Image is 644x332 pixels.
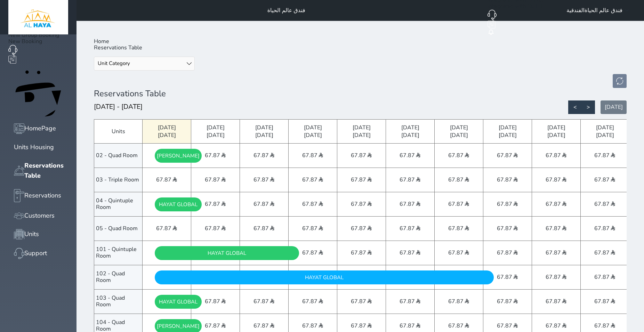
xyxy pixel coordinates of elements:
[534,241,579,265] a: 67.87
[534,192,579,216] a: 67.87
[400,298,415,305] span: 67.87
[546,152,561,159] span: 67.87
[96,152,138,159] p: 02 - Quad Room
[388,217,433,241] a: 67.87
[582,217,627,241] a: 67.87
[96,197,140,211] p: 04 - Quintuple Room
[290,192,335,216] a: 67.87
[339,192,384,216] a: 67.87
[566,7,622,14] span: فندق عالم الحياةالفندقية
[448,225,464,232] span: 67.87
[351,298,366,305] span: 67.87
[497,225,512,232] span: 67.87
[242,265,287,289] a: 67.87
[94,88,627,99] h1: Reservations Table
[594,225,610,232] span: 67.87
[450,131,468,139] p: [DATE]
[193,192,238,216] a: 67.87
[594,177,610,183] span: 67.87
[339,144,384,168] a: 67.87
[488,29,494,35] a: Notifications
[205,298,220,305] span: 67.87
[488,10,573,19] a: Support
[305,270,344,284] div: HAYAT GLOBAL
[24,211,55,221] div: Customers
[534,168,579,192] a: 67.87
[8,31,59,39] a: New Group Booking
[8,248,68,259] a: Support
[601,100,627,114] button: [DATE]
[208,246,246,260] div: HAYAT GLOBAL
[8,64,68,123] a: Staff feedback
[14,142,54,152] div: Units Housing
[436,217,481,241] a: 67.87
[485,144,530,168] a: 67.87
[253,177,269,183] span: 67.87
[388,265,433,289] a: 67.87
[400,225,415,232] span: 67.87
[388,241,433,265] a: 67.87
[582,265,627,289] a: 67.87
[205,152,220,159] span: 67.87
[448,323,464,329] span: 67.87
[96,246,140,259] p: 101 - Quintuple Room
[302,323,317,329] span: 67.87
[534,144,579,168] a: 67.87
[304,124,322,131] span: [DATE]
[546,225,561,232] span: 67.87
[436,265,481,289] a: 67.87
[205,225,220,232] span: 67.87
[253,298,269,305] span: 67.87
[351,323,366,329] span: 67.87
[96,177,139,183] p: 03 - Triple Room
[8,142,68,152] a: Units Housing
[156,177,171,183] span: 67.87
[242,241,287,265] a: 67.87
[94,103,143,111] h2: [DATE] - [DATE]
[497,298,512,305] span: 67.87
[242,144,287,168] a: 67.87
[594,201,610,207] span: 67.87
[8,189,68,202] a: Reservations
[351,152,366,159] span: 67.87
[8,123,68,134] a: HomePage
[497,250,512,256] span: 67.87
[400,152,415,159] span: 67.87
[499,124,517,131] span: [DATE]
[157,149,200,163] div: [PERSON_NAME]
[24,229,39,239] div: Units
[339,290,384,314] a: 67.87
[401,131,419,139] p: [DATE]
[8,229,68,240] a: Units
[339,241,384,265] a: 67.87
[436,192,481,216] a: 67.87
[401,124,419,131] span: [DATE]
[497,177,512,183] span: 67.87
[304,131,322,139] p: [DATE]
[159,197,198,211] div: HAYAT GLOBAL
[436,290,481,314] a: 67.87
[581,100,595,114] button: prev
[485,192,530,216] a: 67.87
[302,298,317,305] span: 67.87
[96,295,140,308] p: 103 - Quad Room
[158,124,176,131] span: [DATE]
[388,192,433,216] a: 67.87
[24,123,56,133] div: HomePage
[207,124,225,131] span: [DATE]
[497,152,512,159] span: 67.87
[242,192,287,216] a: 67.87
[302,201,317,207] span: 67.87
[8,55,68,64] a: Staff feedback
[582,192,627,216] a: 67.87
[448,298,464,305] span: 67.87
[546,201,561,207] span: 67.87
[24,191,61,201] div: Reservations
[485,217,530,241] a: 67.87
[302,250,317,256] span: 67.87
[450,124,468,131] span: [DATE]
[193,290,238,314] a: 67.87
[582,168,627,192] a: 67.87
[388,290,433,314] a: 67.87
[242,168,287,192] a: 67.87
